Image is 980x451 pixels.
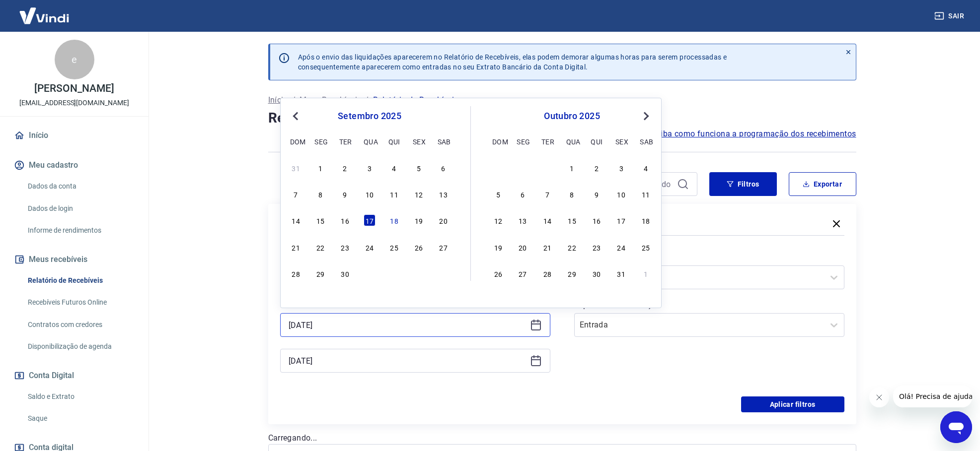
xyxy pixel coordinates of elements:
button: Meus recebíveis [12,249,137,270]
div: Choose segunda-feira, 29 de setembro de 2025 [314,267,326,279]
a: Saldo e Extrato [24,387,137,407]
div: Choose segunda-feira, 29 de setembro de 2025 [517,162,528,174]
div: Choose terça-feira, 7 de outubro de 2025 [541,188,553,200]
div: Choose quarta-feira, 29 de outubro de 2025 [566,267,578,279]
a: Meus Recebíveis [300,94,361,106]
input: Data final [289,353,526,368]
div: Choose sexta-feira, 31 de outubro de 2025 [615,267,627,279]
a: Disponibilização de agenda [24,336,137,357]
div: Choose sexta-feira, 5 de setembro de 2025 [413,162,425,174]
button: Sair [932,7,968,25]
a: Recebíveis Futuros Online [24,292,137,313]
div: Choose sexta-feira, 19 de setembro de 2025 [413,214,425,226]
div: Choose terça-feira, 23 de setembro de 2025 [339,241,351,253]
iframe: Mensagem da empresa [893,386,972,407]
p: [PERSON_NAME] [34,83,114,94]
div: month 2025-09 [289,160,451,280]
div: Choose domingo, 28 de setembro de 2025 [492,162,504,174]
button: Filtros [709,172,777,196]
div: Choose domingo, 28 de setembro de 2025 [290,267,302,279]
a: Início [268,94,288,106]
div: Choose segunda-feira, 22 de setembro de 2025 [314,241,326,253]
div: Choose sexta-feira, 10 de outubro de 2025 [615,188,627,200]
a: Dados da conta [24,176,137,196]
div: e [55,40,94,79]
div: Choose sábado, 4 de outubro de 2025 [438,267,450,279]
div: Choose segunda-feira, 27 de outubro de 2025 [517,267,528,279]
div: Choose segunda-feira, 6 de outubro de 2025 [517,188,528,200]
div: Choose domingo, 5 de outubro de 2025 [492,188,504,200]
div: Choose quinta-feira, 16 de outubro de 2025 [591,214,603,226]
a: Dados de login [24,198,137,219]
div: Choose quinta-feira, 4 de setembro de 2025 [388,162,400,174]
button: Aplicar filtros [741,396,844,412]
div: Choose sábado, 25 de outubro de 2025 [640,241,652,253]
div: qua [364,135,376,147]
button: Meu cadastro [12,154,137,176]
div: Choose domingo, 7 de setembro de 2025 [290,188,302,200]
div: sab [438,135,450,147]
div: Choose quinta-feira, 9 de outubro de 2025 [591,188,603,200]
img: Vindi [12,0,76,31]
div: Choose quinta-feira, 18 de setembro de 2025 [388,214,400,226]
div: Choose sábado, 20 de setembro de 2025 [438,214,450,226]
a: Saiba como funciona a programação dos recebimentos [651,128,856,140]
div: Choose quarta-feira, 1 de outubro de 2025 [566,162,578,174]
div: Choose terça-feira, 14 de outubro de 2025 [541,214,553,226]
div: Choose quinta-feira, 11 de setembro de 2025 [388,188,400,200]
iframe: Botão para abrir a janela de mensagens [940,411,972,443]
div: Choose domingo, 31 de agosto de 2025 [290,162,302,174]
div: Choose sexta-feira, 24 de outubro de 2025 [615,241,627,253]
div: setembro 2025 [289,110,451,122]
a: Contratos com credores [24,315,137,335]
div: Choose sexta-feira, 3 de outubro de 2025 [413,267,425,279]
div: Choose quarta-feira, 8 de outubro de 2025 [566,188,578,200]
div: Choose quarta-feira, 10 de setembro de 2025 [364,188,376,200]
a: Saque [24,408,137,429]
div: Choose sexta-feira, 26 de setembro de 2025 [413,241,425,253]
div: Choose quinta-feira, 23 de outubro de 2025 [591,241,603,253]
div: Choose quinta-feira, 2 de outubro de 2025 [591,162,603,174]
button: Next Month [640,110,652,122]
div: Choose domingo, 14 de setembro de 2025 [290,214,302,226]
div: month 2025-10 [491,160,653,280]
button: Conta Digital [12,365,137,387]
div: Choose sábado, 1 de novembro de 2025 [640,267,652,279]
div: Choose domingo, 26 de outubro de 2025 [492,267,504,279]
div: seg [517,135,528,147]
div: Choose quarta-feira, 1 de outubro de 2025 [364,267,376,279]
div: Choose sexta-feira, 17 de outubro de 2025 [615,214,627,226]
div: Choose quinta-feira, 2 de outubro de 2025 [388,267,400,279]
div: Choose sábado, 13 de setembro de 2025 [438,188,450,200]
a: Informe de rendimentos [24,220,137,241]
div: Choose quarta-feira, 17 de setembro de 2025 [364,214,376,226]
div: seg [314,135,326,147]
h4: Relatório de Recebíveis [268,108,856,128]
label: Forma de Pagamento [576,252,842,263]
div: outubro 2025 [491,110,653,122]
div: Choose segunda-feira, 20 de outubro de 2025 [517,241,528,253]
div: Choose terça-feira, 16 de setembro de 2025 [339,214,351,226]
div: qui [591,135,603,147]
div: Choose terça-feira, 9 de setembro de 2025 [339,188,351,200]
button: Exportar [789,172,856,196]
p: Após o envio das liquidações aparecerem no Relatório de Recebíveis, elas podem demorar algumas ho... [298,52,727,72]
div: Choose domingo, 12 de outubro de 2025 [492,214,504,226]
p: Carregando... [268,432,856,444]
p: [EMAIL_ADDRESS][DOMAIN_NAME] [19,98,129,108]
div: Choose sábado, 11 de outubro de 2025 [640,188,652,200]
div: Choose quarta-feira, 15 de outubro de 2025 [566,214,578,226]
div: qua [566,135,578,147]
div: sab [640,135,652,147]
a: Relatório de Recebíveis [24,270,137,291]
p: / [365,94,369,106]
div: ter [541,135,553,147]
div: sex [413,135,425,147]
div: Choose segunda-feira, 1 de setembro de 2025 [314,162,326,174]
div: Choose sábado, 18 de outubro de 2025 [640,214,652,226]
div: Choose quarta-feira, 24 de setembro de 2025 [364,241,376,253]
div: Choose quinta-feira, 25 de setembro de 2025 [388,241,400,253]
